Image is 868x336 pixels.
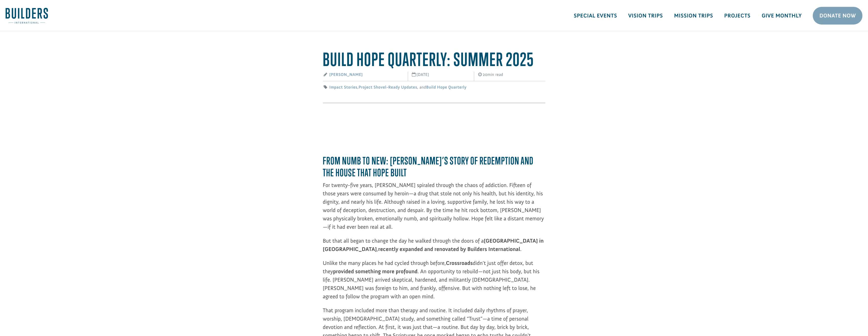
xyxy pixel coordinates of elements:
[568,8,623,23] a: Special Events
[474,69,548,81] span: 20min read
[359,85,417,90] a: Project Shovel-Ready Updates
[323,155,533,179] b: From Numb to New: [PERSON_NAME]’s Story of Redemption and the House That Hope Built
[323,268,540,300] span: . An opportunity to rebuild—not just his body, but his life. [PERSON_NAME] arrived skeptical, har...
[520,246,522,253] span: .
[719,8,756,23] a: Projects
[377,246,378,253] span: ,
[323,237,484,244] span: But that all began to change the day he walked through the doors of a
[6,8,48,24] img: Builders International
[333,268,418,275] b: provided something more profound
[446,260,473,266] b: Crossroads
[329,72,363,77] a: [PERSON_NAME]
[623,8,669,23] a: Vision Trips
[323,49,545,70] h1: Build Hope Quarterly: Summer 2025
[408,69,474,81] span: [DATE]
[323,260,446,266] span: Unlike the many places he had cycled through before,
[329,85,357,90] a: Impact Stories
[426,85,467,90] a: Build Hope Quarterly
[669,8,719,23] a: Mission Trips
[323,260,533,275] span: didn’t just offer detox, but they
[756,8,807,23] a: Give Monthly
[378,246,520,253] b: recently expanded and renovated by Builders International
[323,182,544,230] span: For twenty-five years, [PERSON_NAME] spiraled through the chaos of addiction. Fifteen of those ye...
[813,7,862,25] a: Donate Now
[320,81,548,94] span: , , and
